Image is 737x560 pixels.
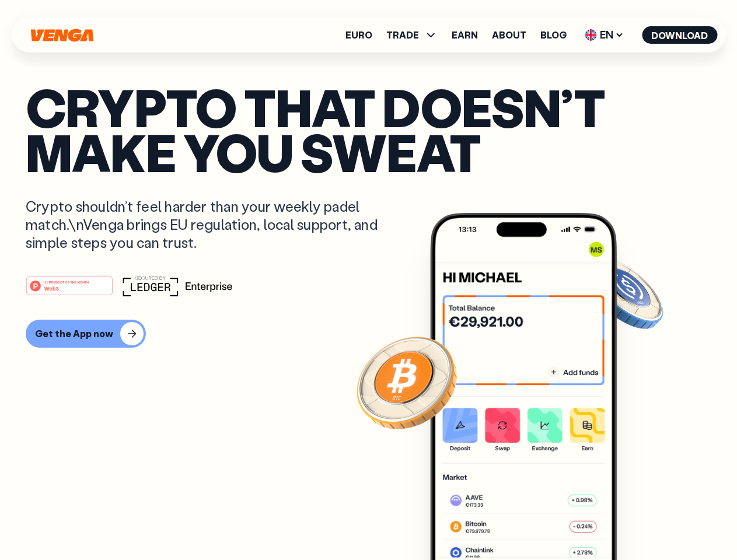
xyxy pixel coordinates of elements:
img: Bitcoin [354,330,459,435]
a: Euro [345,30,372,40]
img: USDC coin [582,251,666,335]
a: Blog [540,30,567,40]
tspan: #1 PRODUCT OF THE MONTH [44,280,89,283]
tspan: Web3 [44,285,59,291]
a: Earn [452,30,478,40]
a: About [492,30,526,40]
button: Get the App now [26,320,146,348]
img: flag-uk [585,29,596,41]
span: TRADE [386,30,419,40]
div: Get the App now [35,328,113,339]
span: TRADE [386,28,438,42]
a: #1 PRODUCT OF THE MONTHWeb3 [26,283,113,298]
span: EN [581,26,628,44]
button: Download [642,26,717,44]
svg: Home [29,29,95,42]
p: Crypto that doesn’t make you sweat [26,85,711,174]
a: Get the App now [26,320,711,348]
p: Crypto shouldn’t feel harder than your weekly padel match.\nVenga brings EU regulation, local sup... [26,197,394,252]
